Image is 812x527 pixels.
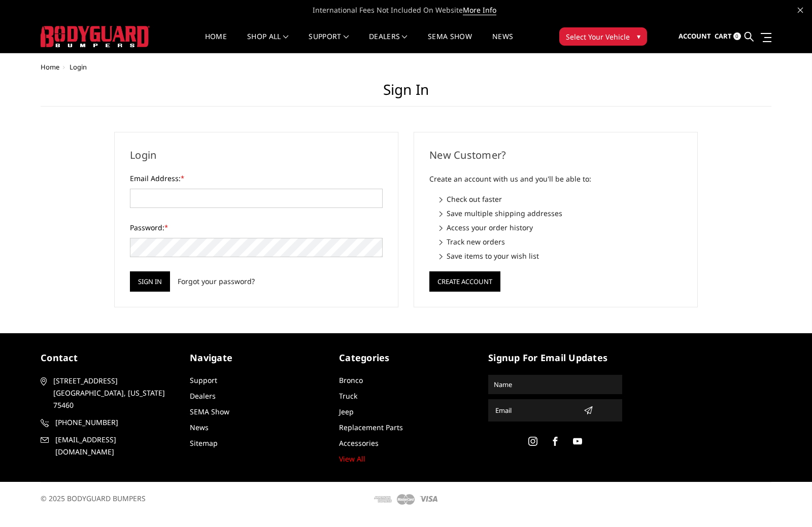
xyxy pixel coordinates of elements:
[339,351,473,365] h5: Categories
[41,26,150,47] img: BODYGUARD BUMPERS
[339,423,403,432] a: Replacement Parts
[41,81,771,107] h1: Sign in
[439,194,682,204] li: Check out faster
[339,375,363,385] a: Bronco
[178,276,255,287] a: Forgot your password?
[439,208,682,219] li: Save multiple shipping addresses
[491,402,580,418] input: Email
[429,148,682,163] h2: New Customer?
[637,31,640,42] span: ▾
[41,494,146,503] span: © 2025 BODYGUARD BUMPERS
[715,31,732,41] span: Cart
[55,434,173,458] span: [EMAIL_ADDRESS][DOMAIN_NAME]
[190,407,229,416] a: SEMA Show
[130,173,383,184] label: Email Address:
[463,5,496,15] a: More Info
[339,454,365,464] a: View All
[428,33,472,53] a: SEMA Show
[130,222,383,233] label: Password:
[733,32,741,40] span: 0
[339,438,379,448] a: Accessories
[130,271,170,292] input: Sign in
[190,391,216,401] a: Dealers
[679,31,711,41] span: Account
[205,33,227,53] a: Home
[488,351,622,365] h5: signup for email updates
[130,148,383,163] h2: Login
[490,376,621,393] input: Name
[309,33,349,53] a: Support
[339,391,357,401] a: Truck
[559,27,647,46] button: Select Your Vehicle
[679,23,711,50] a: Account
[429,173,682,185] p: Create an account with us and you'll be able to:
[247,33,288,53] a: shop all
[41,416,175,429] a: [PHONE_NUMBER]
[715,23,741,50] a: Cart 0
[339,407,354,416] a: Jeep
[53,375,171,411] span: [STREET_ADDRESS] [GEOGRAPHIC_DATA], [US_STATE] 75460
[41,434,175,458] a: [EMAIL_ADDRESS][DOMAIN_NAME]
[429,271,500,292] button: Create Account
[190,438,218,448] a: Sitemap
[369,33,408,53] a: Dealers
[190,351,324,365] h5: Navigate
[70,62,87,72] span: Login
[492,33,513,53] a: News
[439,222,682,233] li: Access your order history
[429,275,500,285] a: Create Account
[41,351,175,365] h5: contact
[439,251,682,261] li: Save items to your wish list
[55,416,173,429] span: [PHONE_NUMBER]
[41,62,59,72] a: Home
[566,31,630,42] span: Select Your Vehicle
[439,236,682,247] li: Track new orders
[190,375,217,385] a: Support
[190,423,209,432] a: News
